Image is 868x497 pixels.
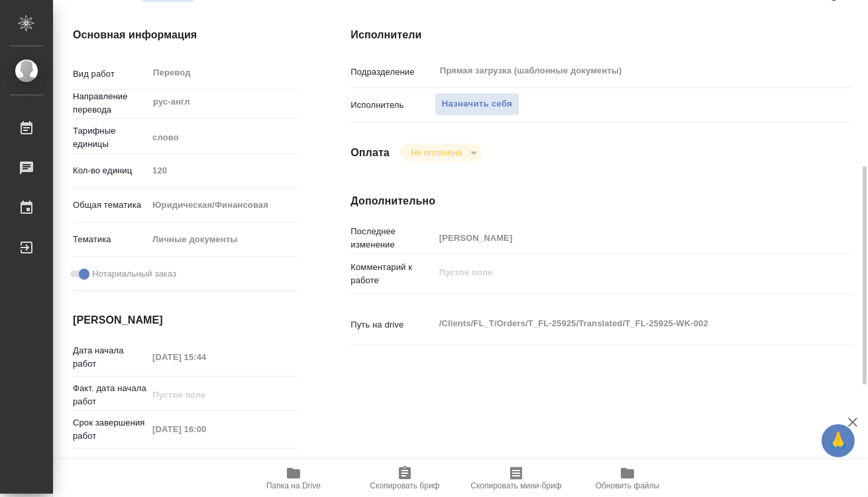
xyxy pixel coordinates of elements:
[435,93,519,116] button: Назначить себя
[266,481,321,490] span: Папка на Drive
[461,460,572,497] button: Скопировать мини-бриф
[470,481,561,490] span: Скопировать мини-бриф
[73,90,148,116] p: Направление перевода
[148,347,264,367] input: Пустое поле
[148,385,264,404] input: Пустое поле
[238,460,349,497] button: Папка на Drive
[73,382,148,408] p: Факт. дата начала работ
[435,312,812,335] textarea: /Clients/FL_T/Orders/T_FL-25925/Translated/T_FL-25925-WK-002
[351,99,434,112] p: Исполнитель
[349,460,461,497] button: Скопировать бриф
[148,420,264,439] input: Пустое поле
[351,193,853,209] h4: Дополнительно
[407,147,466,158] button: Не оплачена
[435,228,812,248] input: Пустое поле
[351,261,434,287] p: Комментарий к работе
[148,194,298,216] div: Юридическая/Финансовая
[572,460,683,497] button: Обновить файлы
[351,27,853,43] h4: Исполнители
[73,164,148,177] p: Кол-во единиц
[92,267,176,281] span: Нотариальный заказ
[148,228,298,251] div: Личные документы
[73,416,148,443] p: Срок завершения работ
[351,318,434,332] p: Путь на drive
[73,68,148,81] p: Вид работ
[370,481,439,490] span: Скопировать бриф
[351,225,434,251] p: Последнее изменение
[400,144,482,161] div: Не оплачена
[73,312,298,328] h4: [PERSON_NAME]
[827,427,849,455] span: 🙏
[73,27,298,43] h4: Основная информация
[73,344,148,371] p: Дата начала работ
[73,124,148,151] p: Тарифные единицы
[442,97,512,112] span: Назначить себя
[148,126,298,149] div: слово
[73,233,148,246] p: Тематика
[596,481,660,490] span: Обновить файлы
[73,199,148,212] p: Общая тематика
[351,145,390,161] h4: Оплата
[148,161,298,180] input: Пустое поле
[351,66,434,79] p: Подразделение
[822,424,855,457] button: 🙏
